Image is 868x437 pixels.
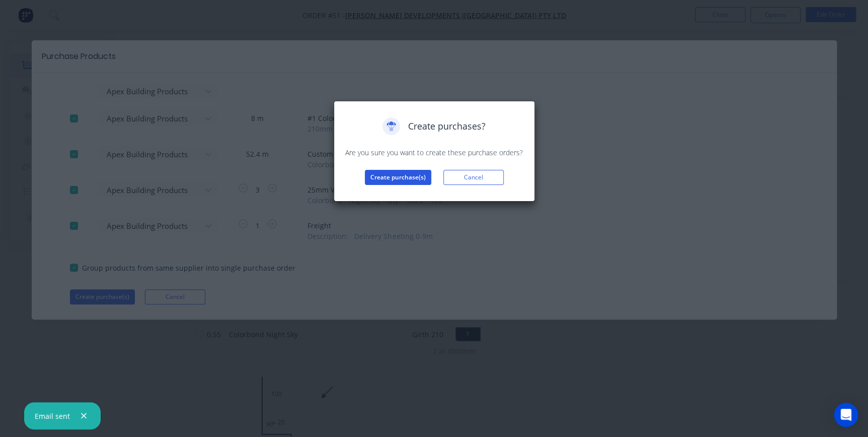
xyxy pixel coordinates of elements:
div: Open Intercom Messenger [834,403,858,427]
button: Cancel [443,170,504,185]
span: Create purchases? [408,119,486,133]
button: Create purchase(s) [365,170,431,185]
p: Are you sure you want to create these purchase orders? [344,147,524,158]
div: Email sent [35,411,70,421]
